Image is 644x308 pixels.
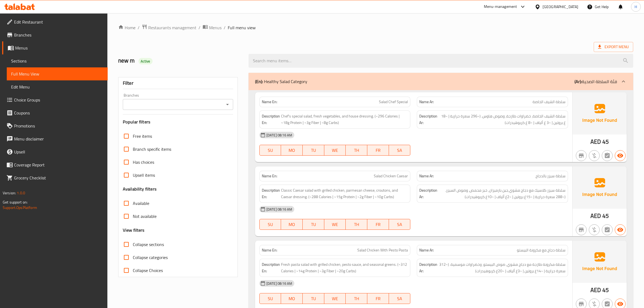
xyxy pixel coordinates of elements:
[11,71,103,77] span: Full Menu View
[3,189,16,196] span: Version:
[203,24,222,31] a: Menus
[2,119,108,132] a: Promotions
[615,224,626,235] button: Available
[15,45,103,51] span: Menus
[264,207,294,212] span: [DATE] 08:16 AM
[14,110,103,116] span: Coupons
[123,186,157,192] h3: Availability filters
[228,24,256,31] span: Full menu view
[249,54,633,68] input: search
[2,15,108,28] a: Edit Restaurant
[346,219,367,230] button: TH
[262,221,279,228] span: SU
[3,204,37,211] a: Support.OpsPlatform
[305,221,322,228] span: TU
[11,84,103,90] span: Edit Menu
[326,221,344,228] span: WE
[118,24,136,31] a: Home
[517,247,566,253] span: سلطة دجاج مع مكرونة البيستو
[14,175,103,181] span: Grocery Checklist
[2,132,108,145] a: Menu disclaimer
[138,24,140,31] li: /
[14,149,103,155] span: Upsell
[14,136,103,142] span: Menu disclaimer
[262,247,277,253] strong: Name En:
[576,224,587,235] button: Not branch specific item
[576,150,587,161] button: Not branch specific item
[536,173,566,179] span: سلطة سيزر بالدجاج
[123,227,145,233] h3: View filters
[262,113,280,126] strong: Description En:
[199,24,200,31] li: /
[573,241,627,283] img: Ae5nvW7+0k+MAAAAAElFTkSuQmCC
[259,145,281,156] button: SU
[324,293,346,304] button: WE
[118,24,633,31] nav: breadcrumb
[14,123,103,129] span: Promotions
[142,24,196,31] a: Restaurants management
[17,189,25,196] span: 1.0.0
[602,150,613,161] button: Not has choices
[262,187,280,200] strong: Description En:
[283,221,300,228] span: MO
[7,54,108,67] a: Sections
[369,221,387,228] span: FR
[123,77,233,89] div: Filter
[635,4,637,10] span: H
[346,145,367,156] button: TH
[7,80,108,93] a: Edit Menu
[264,133,294,138] span: [DATE] 08:16 AM
[259,219,281,230] button: SU
[123,119,233,125] h3: Popular filters
[133,200,149,207] span: Available
[379,99,408,105] span: Salad Chef Special
[133,254,168,261] span: Collapse categories
[346,293,367,304] button: TH
[615,150,626,161] button: Available
[303,219,324,230] button: TU
[574,77,582,86] b: (Ar):
[348,146,365,154] span: TH
[133,267,163,274] span: Collapse Choices
[389,293,411,304] button: SA
[419,113,437,126] strong: Description Ar:
[283,146,300,154] span: MO
[391,146,408,154] span: SA
[133,146,171,152] span: Branch specific items
[533,99,566,105] span: سلطة الشيف الخاصة
[305,146,322,154] span: TU
[590,211,601,221] span: AED
[2,106,108,119] a: Coupons
[133,172,155,178] span: Upsell items
[303,293,324,304] button: TU
[589,224,600,235] button: Purchased item
[391,221,408,228] span: SA
[374,173,408,179] span: Salad Chicken Caesar
[133,133,152,139] span: Free items
[348,221,365,228] span: TH
[209,24,222,31] span: Menus
[305,295,322,303] span: TU
[138,58,153,64] div: Active
[262,173,277,179] strong: Name En:
[281,113,408,126] span: Chef's special salad, fresh vegetables, and house dressing. (~296 Calories | ~18g Protein | ~3g F...
[2,158,108,171] a: Coverage Report
[391,295,408,303] span: SA
[262,146,279,154] span: SU
[438,113,566,126] span: سلطة الشيف الخاصة، خضراوات طازجة، وصوص هاوس. (~296 سعرة حرارية | ~18 غ بروتين | ~3 غ ألياف | ~8 غ...
[357,247,408,253] span: Salad Chicken With Pesto Pasta
[369,146,387,154] span: FR
[389,145,411,156] button: SA
[602,211,609,221] span: 45
[11,58,103,64] span: Sections
[324,145,346,156] button: WE
[369,295,387,303] span: FR
[590,285,601,295] span: AED
[589,150,600,161] button: Purchased item
[419,187,437,200] strong: Description Ar:
[262,295,279,303] span: SU
[438,261,566,274] span: سلطة مكرونة طازجة مع دجاج مشوي، صوص البيستو، وخضراوات موسمية. (~312 سعرة حرارية | ~14غ بروتين | ~...
[262,261,280,274] strong: Description En:
[281,293,303,304] button: MO
[326,146,344,154] span: WE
